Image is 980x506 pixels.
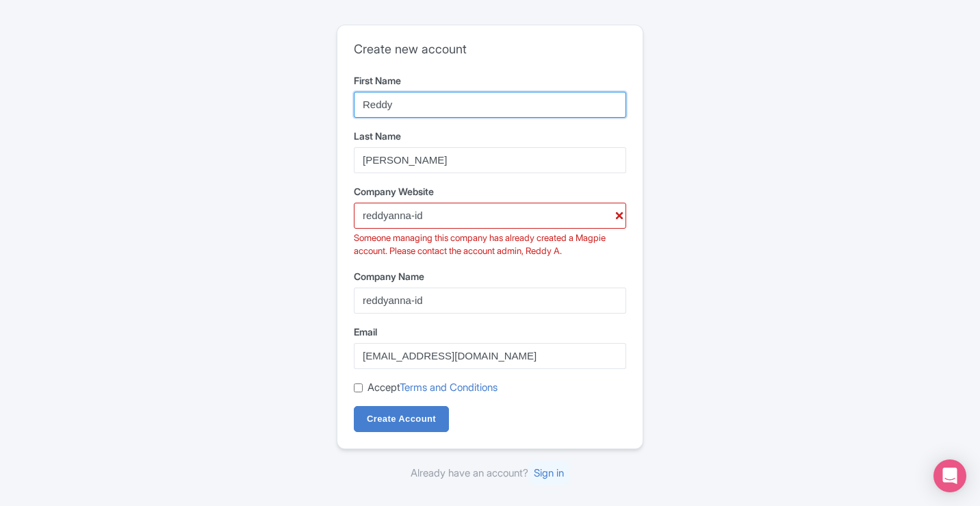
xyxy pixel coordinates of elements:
[354,231,626,258] div: Someone managing this company has already created a Magpie account. Please contact the account ad...
[354,343,626,369] input: username@example.com
[354,73,626,88] label: First Name
[354,203,626,229] input: example.com
[400,381,498,394] a: Terms and Conditions
[354,269,626,283] label: Company Name
[367,380,498,396] label: Accept
[354,42,626,57] h2: Create new account
[354,184,626,199] label: Company Website
[354,129,626,143] label: Last Name
[337,466,643,481] div: Already have an account?
[354,325,626,339] label: Email
[354,406,449,432] input: Create Account
[933,459,966,492] div: Open Intercom Messenger
[528,461,569,485] a: Sign in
